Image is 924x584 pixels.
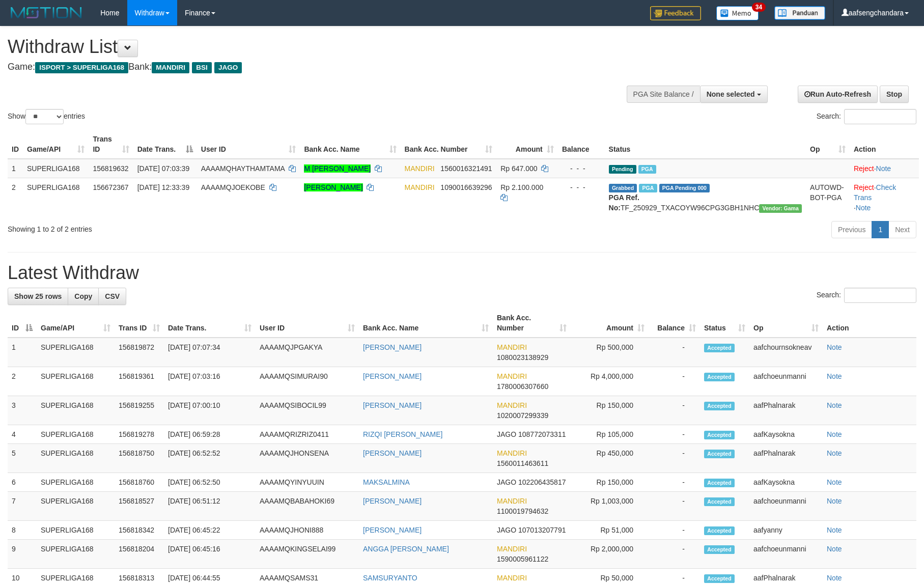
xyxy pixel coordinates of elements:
[850,178,919,217] td: · ·
[562,163,601,174] div: - - -
[14,292,62,300] span: Show 25 rows
[74,292,92,300] span: Copy
[256,521,359,540] td: AAAAMQJHONI888
[817,109,916,124] label: Search:
[627,86,700,103] div: PGA Site Balance /
[37,521,115,540] td: SUPERLIGA168
[752,3,766,12] span: 34
[749,396,823,425] td: aafPhalnarak
[649,492,700,521] td: -
[359,309,493,338] th: Bank Acc. Name: activate to sort column ascending
[649,444,700,473] td: -
[497,526,516,534] span: JAGO
[827,574,842,582] a: Note
[363,343,422,351] a: [PERSON_NAME]
[649,540,700,569] td: -
[8,367,37,396] td: 2
[115,444,164,473] td: 156818750
[707,90,755,98] span: None selected
[827,526,842,534] a: Note
[23,130,89,159] th: Game/API: activate to sort column ascending
[749,425,823,444] td: aafKaysokna
[363,449,422,457] a: [PERSON_NAME]
[164,309,256,338] th: Date Trans.: activate to sort column ascending
[827,343,842,351] a: Note
[497,555,548,563] span: Copy 1590005961122 to clipboard
[304,183,362,191] a: [PERSON_NAME]
[827,430,842,438] a: Note
[497,478,516,486] span: JAGO
[497,430,516,438] span: JAGO
[363,497,422,505] a: [PERSON_NAME]
[844,288,916,303] input: Search:
[35,62,128,73] span: ISPORT > SUPERLIGA168
[704,373,735,381] span: Accepted
[164,473,256,492] td: [DATE] 06:52:50
[639,184,657,192] span: Marked by aafsengchandara
[823,309,916,338] th: Action
[115,338,164,367] td: 156819872
[37,492,115,521] td: SUPERLIGA168
[256,367,359,396] td: AAAAMQSIMURAI90
[649,367,700,396] td: -
[704,574,735,583] span: Accepted
[500,164,537,173] span: Rp 647.000
[37,396,115,425] td: SUPERLIGA168
[115,309,164,338] th: Trans ID: activate to sort column ascending
[571,521,649,540] td: Rp 51,000
[638,165,656,174] span: Marked by aafnonsreyleab
[749,367,823,396] td: aafchoeunmanni
[827,497,842,505] a: Note
[749,521,823,540] td: aafyanny
[571,540,649,569] td: Rp 2,000,000
[363,526,422,534] a: [PERSON_NAME]
[8,338,37,367] td: 1
[493,309,571,338] th: Bank Acc. Number: activate to sort column ascending
[571,367,649,396] td: Rp 4,000,000
[497,545,527,553] span: MANDIRI
[571,473,649,492] td: Rp 150,000
[8,178,23,217] td: 2
[827,401,842,409] a: Note
[518,430,566,438] span: Copy 108772073311 to clipboard
[115,492,164,521] td: 156818527
[827,478,842,486] a: Note
[831,221,872,238] a: Previous
[854,183,896,202] a: Check Trans
[749,338,823,367] td: aafchournsokneav
[8,425,37,444] td: 4
[844,109,916,124] input: Search:
[8,473,37,492] td: 6
[93,183,128,191] span: 156672367
[8,263,916,283] h1: Latest Withdraw
[850,130,919,159] th: Action
[256,396,359,425] td: AAAAMQSIBOCIL99
[571,396,649,425] td: Rp 150,000
[872,221,889,238] a: 1
[8,540,37,569] td: 9
[115,396,164,425] td: 156819255
[440,183,492,191] span: Copy 1090016639296 to clipboard
[704,402,735,410] span: Accepted
[500,183,543,191] span: Rp 2.100.000
[8,220,377,234] div: Showing 1 to 2 of 2 entries
[37,338,115,367] td: SUPERLIGA168
[363,372,422,380] a: [PERSON_NAME]
[8,37,606,57] h1: Withdraw List
[8,62,606,72] h4: Game: Bank:
[650,6,701,20] img: Feedback.jpg
[201,164,285,173] span: AAAAMQHAYTHAMTAMA
[497,401,527,409] span: MANDIRI
[704,431,735,439] span: Accepted
[497,343,527,351] span: MANDIRI
[649,425,700,444] td: -
[115,521,164,540] td: 156818342
[363,478,410,486] a: MAKSALMINA
[704,344,735,352] span: Accepted
[497,449,527,457] span: MANDIRI
[704,497,735,506] span: Accepted
[700,86,768,103] button: None selected
[197,130,300,159] th: User ID: activate to sort column ascending
[876,164,891,173] a: Note
[749,444,823,473] td: aafPhalnarak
